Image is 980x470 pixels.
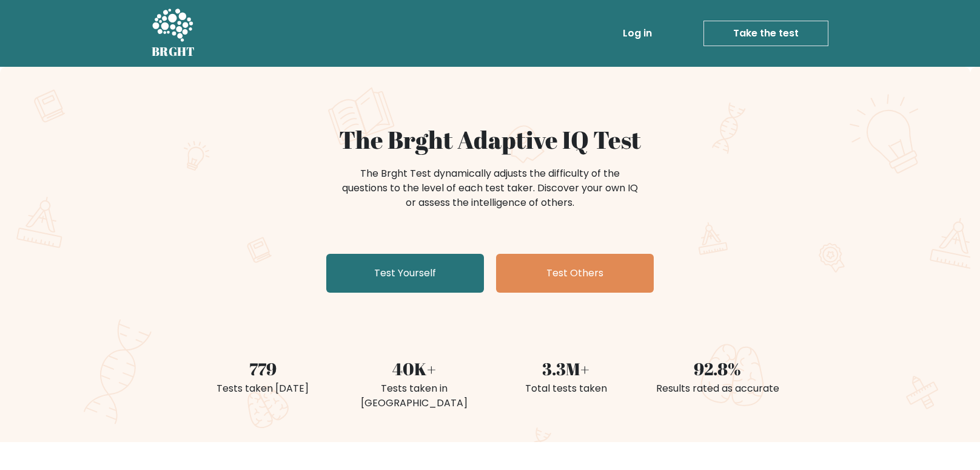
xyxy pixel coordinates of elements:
[496,254,654,293] a: Test Others
[194,356,331,381] div: 779
[497,381,634,396] div: Total tests taken
[194,125,786,154] h1: The Brght Adaptive IQ Test
[326,254,484,293] a: Test Yourself
[497,356,634,381] div: 3.3M+
[152,44,195,59] h5: BRGHT
[338,166,642,210] div: The Brght Test dynamically adjusts the difficulty of the questions to the level of each test take...
[152,5,195,62] a: BRGHT
[346,356,483,381] div: 40K+
[649,356,786,381] div: 92.8%
[703,21,828,46] a: Take the test
[346,381,483,410] div: Tests taken in [GEOGRAPHIC_DATA]
[194,381,331,396] div: Tests taken [DATE]
[649,381,786,396] div: Results rated as accurate
[618,21,657,46] a: Log in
